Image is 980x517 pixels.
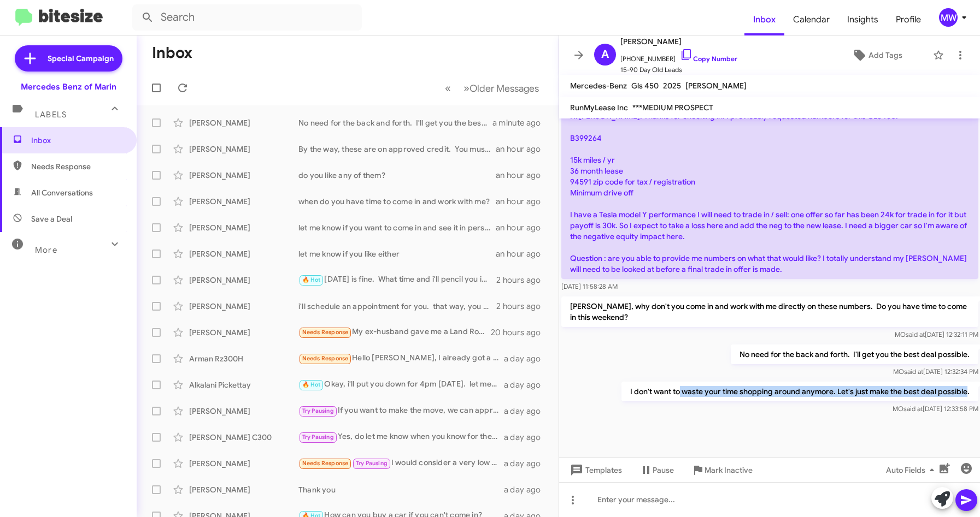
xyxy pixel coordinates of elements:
button: Auto Fields [877,460,947,480]
div: do you like any of them? [298,170,496,181]
div: [PERSON_NAME] [189,301,298,312]
span: ***MEDIUM PROSPECT [632,103,713,112]
span: Add Tags [868,45,902,65]
span: Special Campaign [48,53,114,64]
div: [PERSON_NAME] [189,170,298,181]
span: [PERSON_NAME] [685,81,747,91]
span: Pause [653,460,674,480]
div: [PERSON_NAME] [189,117,298,128]
a: Profile [887,4,930,35]
div: i'll schedule an appointment for you. that way, you will have a designated associate to help you ... [298,301,496,312]
a: Calendar [784,4,838,35]
span: « [445,81,451,95]
span: Inbox [31,135,124,146]
span: MO [DATE] 12:33:58 PM [892,405,978,413]
div: Okay, i'll put you down for 4pm [DATE]. let me know if that time needs to change. [298,378,504,391]
span: 2025 [663,81,681,91]
div: [DATE] is fine. What time and i'll pencil you in for an appointment [298,274,496,286]
div: By the way, these are on approved credit. You must have excellent credit to qualify. [298,144,496,154]
div: Alkalani Pickettay [189,379,298,390]
span: said at [903,367,923,376]
span: Needs Response [31,161,124,172]
div: [PERSON_NAME] [189,458,298,469]
div: a day ago [504,458,550,469]
p: [PERSON_NAME], why don't you come in and work with me directly on these numbers. Do you have time... [561,296,978,327]
div: an hour ago [496,248,549,259]
span: Try Pausing [302,407,334,414]
div: a minute ago [492,117,550,128]
span: Needs Response [302,355,349,362]
div: when do you have time to come in and work with me? [298,196,496,207]
div: [PERSON_NAME] [189,484,298,495]
button: MW [930,8,968,27]
span: Try Pausing [302,433,334,441]
button: Templates [559,460,631,480]
span: Gls 450 [631,81,659,91]
div: [PERSON_NAME] C300 [189,432,298,443]
a: Copy Number [680,55,737,63]
button: Mark Inactive [683,460,761,480]
a: Insights [838,4,887,35]
div: let me know if you want to come in and see it in person [298,222,496,233]
div: an hour ago [496,170,549,181]
div: My ex-husband gave me a Land Rover so I'm happy for now but I will likely consider a Mercedes nex... [298,326,491,338]
span: Try Pausing [356,460,388,467]
div: an hour ago [496,222,549,233]
span: » [463,81,470,95]
span: Older Messages [470,82,539,94]
div: [PERSON_NAME] [189,406,298,417]
h1: Inbox [152,44,192,62]
button: Next [457,77,545,99]
div: a day ago [504,379,550,390]
nav: Page navigation example [439,77,545,99]
div: Arman Rz300H [189,353,298,364]
p: Hi [PERSON_NAME]. Thanks for checking in. I previously requested numbers for this GLS450: B399264... [561,106,978,279]
span: [DATE] 11:58:28 AM [561,282,618,290]
a: Inbox [744,4,784,35]
span: More [35,245,57,255]
span: Labels [35,110,67,120]
input: Search [132,4,362,31]
div: No need for the back and forth. I'll get you the best deal possible. [298,117,492,128]
span: Auto Fields [886,460,938,480]
div: 2 hours ago [496,301,549,312]
div: a day ago [504,406,550,417]
span: RunMyLease Inc [570,103,628,112]
div: MW [939,8,958,27]
span: MO [DATE] 12:32:11 PM [894,330,978,338]
div: Yes, do let me know when you know for the above stated reasons. [298,431,504,443]
div: [PERSON_NAME] [189,248,298,259]
div: [PERSON_NAME] [189,222,298,233]
div: [PERSON_NAME] [189,275,298,286]
span: 15-90 Day Old Leads [620,64,737,75]
div: 2 hours ago [496,275,549,286]
span: said at [905,330,924,338]
div: a day ago [504,484,550,495]
span: Needs Response [302,329,349,336]
span: [PERSON_NAME] [620,35,737,48]
span: said at [903,405,922,413]
button: Previous [438,77,457,99]
div: Thank you [298,484,504,495]
div: If you want to make the move, we can appraise your car and take it in as a trade. We do that all ... [298,405,504,417]
div: I would consider a very low mileage S600 as well and prefer a color Combination other than BLACK ... [298,457,504,470]
div: Mercedes Benz of Marin [21,81,116,92]
span: Needs Response [302,460,349,467]
span: Mark Inactive [705,460,753,480]
div: a day ago [504,432,550,443]
span: A [601,46,609,63]
div: [PERSON_NAME] [189,144,298,154]
div: [PERSON_NAME] [189,327,298,338]
span: Templates [568,460,622,480]
span: [PHONE_NUMBER] [620,48,737,64]
div: 20 hours ago [491,327,550,338]
a: Special Campaign [15,45,122,72]
div: an hour ago [496,196,549,207]
span: 🔥 Hot [302,276,321,283]
span: 🔥 Hot [302,381,321,388]
div: let me know if you like either [298,248,496,259]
